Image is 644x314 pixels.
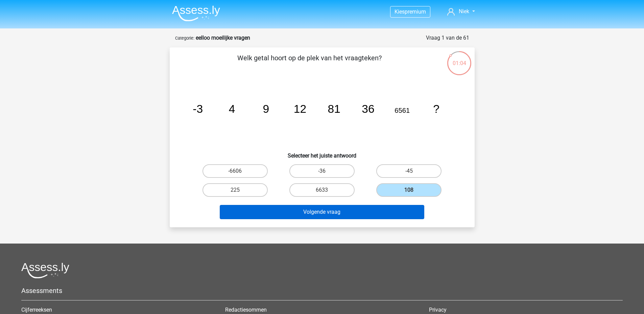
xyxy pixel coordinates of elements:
tspan: 9 [263,103,269,115]
tspan: 36 [362,103,374,115]
tspan: ? [433,103,439,115]
label: -36 [289,164,355,178]
tspan: 12 [293,103,306,115]
a: Privacy [429,307,447,313]
a: Cijferreeksen [21,307,52,313]
img: Assessly logo [21,263,69,278]
label: -6606 [202,164,268,178]
a: Redactiesommen [225,307,267,313]
tspan: 6561 [395,107,410,114]
label: 225 [202,183,268,197]
h5: Assessments [21,287,623,295]
a: Niek [445,7,477,16]
span: Kies [395,8,405,15]
tspan: -3 [193,103,203,115]
div: Vraag 1 van de 61 [426,34,469,42]
tspan: 81 [328,103,340,115]
tspan: 4 [229,103,235,115]
label: -45 [376,164,442,178]
strong: eelloo moeilijke vragen [196,35,250,41]
label: 108 [376,183,442,197]
label: 6633 [289,183,355,197]
img: Assessly [172,5,220,21]
div: 01:04 [447,50,472,67]
h6: Selecteer het juiste antwoord [181,147,464,159]
span: Niek [459,8,469,15]
a: Kiespremium [390,7,430,16]
small: Categorie: [175,36,194,41]
p: Welk getal hoort op de plek van het vraagteken? [181,53,438,73]
span: premium [405,8,426,15]
button: Volgende vraag [220,205,424,219]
